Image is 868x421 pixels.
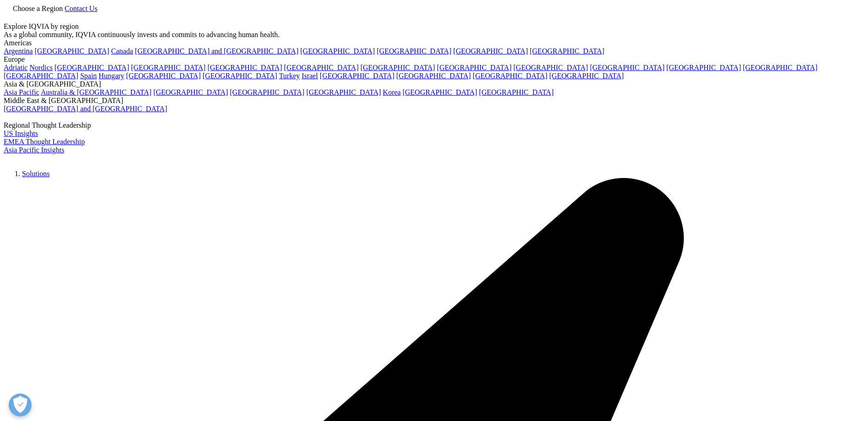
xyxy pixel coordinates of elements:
a: Hungary [99,72,124,80]
a: [GEOGRAPHIC_DATA] [300,47,375,55]
div: Regional Thought Leadership [4,121,864,130]
a: [GEOGRAPHIC_DATA] [473,72,547,80]
a: Argentina [4,47,33,55]
a: Israel [302,72,318,80]
a: Korea [383,88,401,96]
a: [GEOGRAPHIC_DATA] [743,64,817,71]
a: [GEOGRAPHIC_DATA] [4,72,78,80]
a: US Insights [4,130,38,137]
a: Adriatic [4,64,27,71]
a: [GEOGRAPHIC_DATA] [126,72,201,80]
a: [GEOGRAPHIC_DATA] [403,88,477,96]
a: [GEOGRAPHIC_DATA] [549,72,624,80]
a: [GEOGRAPHIC_DATA] [203,72,277,80]
a: Canada [111,47,133,55]
a: [GEOGRAPHIC_DATA] and [GEOGRAPHIC_DATA] [135,47,298,55]
a: [GEOGRAPHIC_DATA] [230,88,304,96]
a: [GEOGRAPHIC_DATA] [513,64,588,71]
a: Spain [80,72,97,80]
div: Europe [4,55,864,64]
span: Choose a Region [13,5,63,12]
a: [GEOGRAPHIC_DATA] and [GEOGRAPHIC_DATA] [4,105,167,113]
a: [GEOGRAPHIC_DATA] [153,88,228,96]
a: Contact Us [65,5,97,12]
a: [GEOGRAPHIC_DATA] [590,64,664,71]
a: [GEOGRAPHIC_DATA] [361,64,435,71]
a: Solutions [22,170,49,178]
a: [GEOGRAPHIC_DATA] [453,47,528,55]
a: [GEOGRAPHIC_DATA] [530,47,604,55]
a: [GEOGRAPHIC_DATA] [54,64,129,71]
div: Asia & [GEOGRAPHIC_DATA] [4,80,864,88]
a: [GEOGRAPHIC_DATA] [479,88,554,96]
a: [GEOGRAPHIC_DATA] [396,72,471,80]
a: [GEOGRAPHIC_DATA] [377,47,451,55]
button: Open Preferences [9,394,32,416]
a: [GEOGRAPHIC_DATA] [306,88,381,96]
a: [GEOGRAPHIC_DATA] [131,64,205,71]
a: Nordics [29,64,53,71]
a: Asia Pacific Insights [4,146,64,154]
a: [GEOGRAPHIC_DATA] [284,64,359,71]
a: [GEOGRAPHIC_DATA] [207,64,282,71]
div: Americas [4,39,864,47]
a: Turkey [279,72,300,80]
a: [GEOGRAPHIC_DATA] [437,64,512,71]
a: [GEOGRAPHIC_DATA] [666,64,741,71]
a: [GEOGRAPHIC_DATA] [320,72,394,80]
div: Middle East & [GEOGRAPHIC_DATA] [4,97,864,105]
a: Australia & [GEOGRAPHIC_DATA] [41,88,151,96]
a: EMEA Thought Leadership [4,138,85,146]
a: [GEOGRAPHIC_DATA] [35,47,109,55]
div: Explore IQVIA by region [4,22,864,31]
a: Asia Pacific [4,88,39,96]
div: As a global community, IQVIA continuously invests and commits to advancing human health. [4,31,864,39]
